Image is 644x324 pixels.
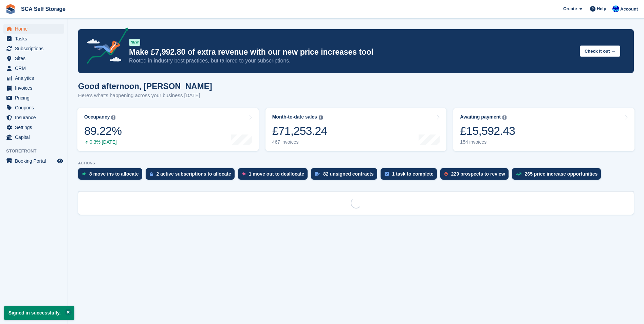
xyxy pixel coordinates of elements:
a: menu [3,113,64,122]
span: Pricing [15,93,56,103]
span: Subscriptions [15,44,56,53]
span: Capital [15,132,56,142]
img: move_outs_to_deallocate_icon-f764333ba52eb49d3ac5e1228854f67142a1ed5810a6f6cc68b1a99e826820c5.svg [242,172,245,176]
img: price_increase_opportunities-93ffe204e8149a01c8c9dc8f82e8f89637d9d84a8eef4429ea346261dce0b2c0.svg [516,173,521,176]
img: contract_signature_icon-13c848040528278c33f63329250d36e43548de30e8caae1d1a13099fd9432cc5.svg [315,172,320,176]
div: 467 invoices [272,139,327,145]
img: Kelly Neesham [612,5,619,12]
a: 1 task to complete [381,168,440,183]
img: icon-info-grey-7440780725fd019a000dd9b08b2336e03edf1995a4989e88bcd33f0948082b44.svg [111,115,115,120]
span: Storefront [6,148,68,155]
span: Insurance [15,113,56,122]
a: 1 move out to deallocate [238,168,311,183]
a: Awaiting payment £15,592.43 154 invoices [453,108,634,151]
img: icon-info-grey-7440780725fd019a000dd9b08b2336e03edf1995a4989e88bcd33f0948082b44.svg [319,115,323,120]
div: 0.3% [DATE] [84,139,122,145]
a: 2 active subscriptions to allocate [146,168,238,183]
span: Tasks [15,34,56,43]
div: 8 move ins to allocate [89,171,139,177]
a: Preview store [56,157,64,165]
p: Make £7,992.80 of extra revenue with our new price increases tool [129,47,574,57]
div: £15,592.43 [460,124,515,138]
a: menu [3,34,64,43]
a: menu [3,83,64,93]
span: Home [15,24,56,34]
div: Occupancy [84,114,110,120]
div: 229 prospects to review [451,171,505,177]
a: SCA Self Storage [18,3,68,15]
h1: Good afternoon, [PERSON_NAME] [78,82,212,91]
a: Occupancy 89.22% 0.3% [DATE] [77,108,259,151]
a: menu [3,132,64,142]
a: 229 prospects to review [440,168,512,183]
a: menu [3,64,64,73]
a: menu [3,24,64,34]
span: Booking Portal [15,156,56,166]
div: 2 active subscriptions to allocate [157,171,231,177]
span: Sites [15,54,56,63]
p: Signed in successfully. [4,306,74,320]
div: NEW [129,39,140,46]
div: Month-to-date sales [272,114,317,120]
div: 89.22% [84,124,122,138]
a: menu [3,103,64,112]
a: menu [3,93,64,103]
p: Rooted in industry best practices, but tailored to your subscriptions. [129,57,574,65]
a: menu [3,156,64,166]
a: menu [3,44,64,53]
img: icon-info-grey-7440780725fd019a000dd9b08b2336e03edf1995a4989e88bcd33f0948082b44.svg [502,115,507,120]
button: Check it out → [580,46,620,57]
span: Account [620,6,638,13]
span: CRM [15,64,56,73]
img: prospect-51fa495bee0391a8d652442698ab0144808aea92771e9ea1ae160a38d050c398.svg [444,172,448,176]
div: £71,253.24 [272,124,327,138]
img: stora-icon-8386f47178a22dfd0bd8f6a31ec36ba5ce8667c1dd55bd0f319d3a0aa187defe.svg [5,4,16,14]
a: 8 move ins to allocate [78,168,146,183]
div: 82 unsigned contracts [323,171,374,177]
img: move_ins_to_allocate_icon-fdf77a2bb77ea45bf5b3d319d69a93e2d87916cf1d5bf7949dd705db3b84f3ca.svg [82,172,86,176]
img: price-adjustments-announcement-icon-8257ccfd72463d97f412b2fc003d46551f7dbcb40ab6d574587a9cd5c0d94... [81,28,129,66]
a: Month-to-date sales £71,253.24 467 invoices [265,108,447,151]
span: Create [563,5,577,12]
span: Help [597,5,606,12]
span: Settings [15,123,56,132]
div: 265 price increase opportunities [525,171,598,177]
span: Analytics [15,73,56,83]
a: menu [3,54,64,63]
a: menu [3,123,64,132]
p: Here's what's happening across your business [DATE] [78,92,212,100]
p: ACTIONS [78,161,634,165]
div: Awaiting payment [460,114,501,120]
span: Coupons [15,103,56,112]
div: 1 task to complete [392,171,434,177]
div: 1 move out to deallocate [249,171,304,177]
a: 82 unsigned contracts [311,168,381,183]
img: active_subscription_to_allocate_icon-d502201f5373d7db506a760aba3b589e785aa758c864c3986d89f69b8ff3... [150,172,153,176]
a: 265 price increase opportunities [512,168,605,183]
a: menu [3,73,64,83]
div: 154 invoices [460,139,515,145]
img: task-75834270c22a3079a89374b754ae025e5fb1db73e45f91037f5363f120a921f8.svg [385,172,389,176]
span: Invoices [15,83,56,93]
